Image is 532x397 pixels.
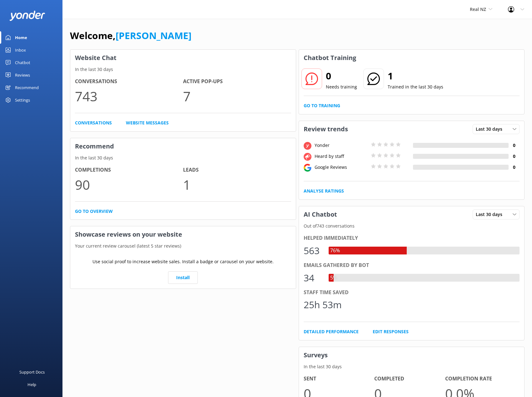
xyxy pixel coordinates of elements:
[299,363,525,370] p: In the last 30 days
[313,142,369,149] div: Yonder
[15,44,26,56] div: Inbox
[373,328,409,335] a: Edit Responses
[15,69,30,81] div: Reviews
[313,153,369,160] div: Heard by staff
[15,56,30,69] div: Chatbot
[304,328,359,335] a: Detailed Performance
[70,226,296,243] h3: Showcase reviews on your website
[388,68,443,83] h2: 1
[304,375,375,383] h4: Sent
[70,138,296,154] h3: Recommend
[299,223,525,229] p: Out of 743 conversations
[388,83,443,90] p: Trained in the last 30 days
[75,208,113,215] a: Go to overview
[304,261,520,269] div: Emails gathered by bot
[116,29,191,42] a: [PERSON_NAME]
[299,206,342,223] h3: AI Chatbot
[329,247,341,255] div: 76%
[304,188,344,194] a: Analyse Ratings
[27,378,36,391] div: Help
[70,243,296,249] p: Your current review carousel (latest 5 star reviews)
[183,166,291,174] h4: Leads
[304,297,342,312] div: 25h 53m
[70,66,296,73] p: In the last 30 days
[304,289,520,297] div: Staff time saved
[75,166,183,174] h4: Completions
[476,126,506,133] span: Last 30 days
[476,211,506,218] span: Last 30 days
[304,270,322,285] div: 34
[299,50,361,66] h3: Chatbot Training
[75,119,112,126] a: Conversations
[374,375,445,383] h4: Completed
[126,119,169,126] a: Website Messages
[9,11,45,21] img: yonder-white-logo.png
[75,78,183,86] h4: Conversations
[329,274,339,282] div: 5%
[509,142,520,149] h4: 0
[75,174,183,195] p: 90
[183,174,291,195] p: 1
[75,86,183,107] p: 743
[92,258,274,265] p: Use social proof to increase website sales. Install a badge or carousel on your website.
[183,86,291,107] p: 7
[15,31,27,44] div: Home
[70,154,296,161] p: In the last 30 days
[19,366,45,378] div: Support Docs
[168,271,198,284] a: Install
[15,81,39,94] div: Recommend
[509,153,520,160] h4: 0
[326,83,357,90] p: Needs training
[445,375,516,383] h4: Completion Rate
[299,347,525,363] h3: Surveys
[15,94,30,106] div: Settings
[509,164,520,171] h4: 0
[313,164,369,171] div: Google Reviews
[70,50,296,66] h3: Website Chat
[183,78,291,86] h4: Active Pop-ups
[304,102,340,109] a: Go to Training
[304,234,520,242] div: Helped immediately
[304,243,322,258] div: 563
[70,28,191,43] h1: Welcome,
[299,121,353,137] h3: Review trends
[326,68,357,83] h2: 0
[470,6,486,12] span: Real NZ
